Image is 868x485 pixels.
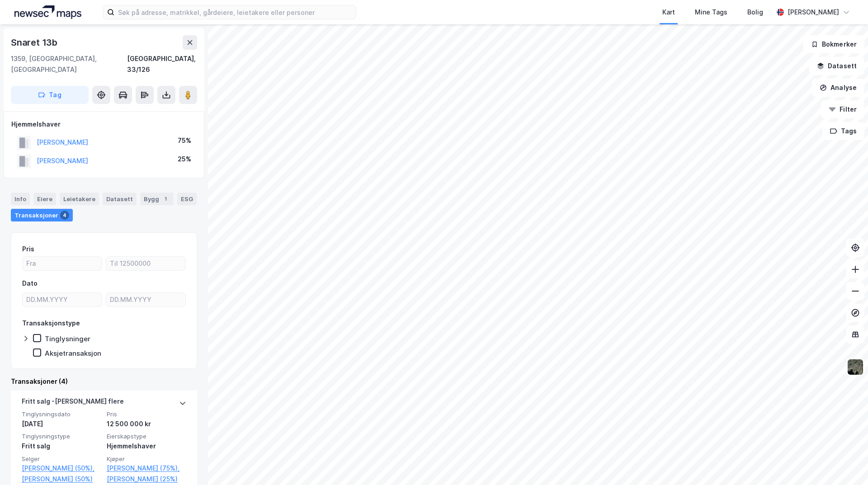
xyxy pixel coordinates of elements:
iframe: Chat Widget [823,442,868,485]
a: [PERSON_NAME] (25%) [107,474,186,485]
input: DD.MM.YYYY [106,293,185,306]
span: Selger [22,455,101,463]
div: Transaksjoner [11,209,73,221]
div: Kart [662,7,675,18]
div: Info [11,193,30,205]
div: Mine Tags [695,7,727,18]
span: Tinglysningstype [22,433,101,440]
div: Kontrollprogram for chat [823,442,868,485]
button: Datasett [809,57,864,75]
div: Fritt salg [22,441,101,452]
a: [PERSON_NAME] (50%) [22,474,101,485]
div: [DATE] [22,419,101,429]
div: Tinglysninger [45,334,90,343]
div: Pris [22,244,34,254]
a: [PERSON_NAME] (75%), [107,463,186,474]
span: Tinglysningsdato [22,410,101,418]
div: Fritt salg - [PERSON_NAME] flere [22,396,124,410]
div: Bygg [140,193,174,205]
span: Eierskapstype [107,433,186,440]
span: Kjøper [107,455,186,463]
input: DD.MM.YYYY [23,293,102,306]
div: 1 [161,194,170,203]
div: 75% [178,135,191,146]
div: 12 500 000 kr [107,419,186,429]
div: Hjemmelshaver [107,441,186,452]
div: ESG [177,193,197,205]
div: Snaret 13b [11,35,59,50]
div: 1359, [GEOGRAPHIC_DATA], [GEOGRAPHIC_DATA] [11,53,127,75]
button: Analyse [812,79,864,97]
img: 9k= [847,358,864,376]
button: Tag [11,86,89,104]
input: Fra [23,257,102,270]
button: Tags [822,122,864,140]
div: [PERSON_NAME] [788,7,839,18]
div: Leietakere [60,193,99,205]
div: Transaksjonstype [22,318,80,329]
div: Datasett [103,193,137,205]
div: Bolig [747,7,763,18]
a: [PERSON_NAME] (50%), [22,463,101,474]
input: Søk på adresse, matrikkel, gårdeiere, leietakere eller personer [114,5,356,19]
div: 4 [60,211,69,220]
img: logo.a4113a55bc3d86da70a041830d287a7e.svg [14,5,81,19]
input: Til 12500000 [106,257,185,270]
div: Aksjetransaksjon [45,349,101,358]
button: Filter [821,100,864,118]
div: Dato [22,278,38,289]
div: Hjemmelshaver [11,119,197,130]
div: [GEOGRAPHIC_DATA], 33/126 [127,53,197,75]
div: Eiere [33,193,56,205]
div: 25% [178,154,191,165]
button: Bokmerker [803,35,864,53]
div: Transaksjoner (4) [11,376,197,387]
span: Pris [107,410,186,418]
